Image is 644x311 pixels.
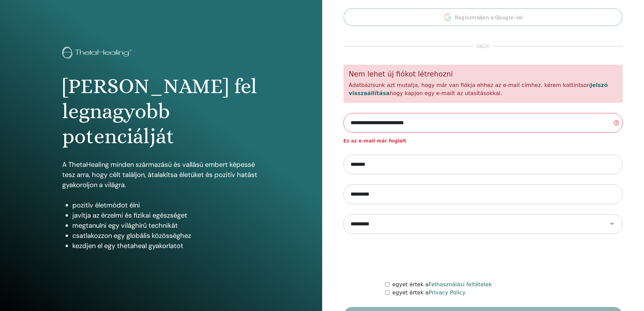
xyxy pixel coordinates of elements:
li: kezdjen el egy thetaheal gyakorlatot [72,241,260,251]
h1: [PERSON_NAME] fel legnagyobb potenciálját [62,74,260,149]
label: egyet értek a [392,289,465,297]
h5: Nem lehet új fiókot létrehozni [349,70,618,79]
a: Felhasználási feltételek [429,281,492,288]
li: pozitív életmódot élni [72,200,260,210]
div: Adatbázisunk azt mutatja, hogy már van fiókja ehhez az e-mail címhez. kérem kattintson hogy kapjo... [343,65,623,103]
li: csatlakozzon egy globális közösséghez [72,230,260,241]
li: javítja az érzelmi és fizikai egészséget [72,210,260,220]
p: A ThetaHealing minden származású és vallású embert képessé tesz arra, hogy célt találjon, átalakí... [62,159,260,190]
strong: Ez az e-mail már foglalt [343,138,406,143]
span: vagy [473,42,493,50]
a: Jelszó visszaállítása [349,82,608,96]
a: Privacy Policy [429,289,466,296]
li: megtanulni egy világhírű technikát [72,220,260,230]
iframe: reCAPTCHA [432,244,534,270]
label: egyet értek a [392,281,492,289]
